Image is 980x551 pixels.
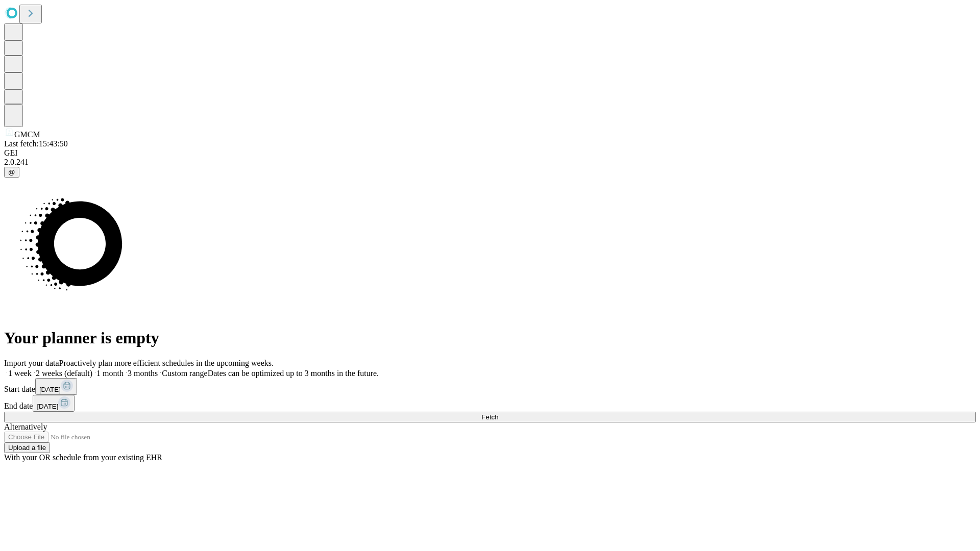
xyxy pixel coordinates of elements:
[208,369,379,378] span: Dates can be optimized up to 3 months in the future.
[4,139,68,148] span: Last fetch: 15:43:50
[4,158,976,167] div: 2.0.241
[4,395,976,412] div: End date
[14,130,40,139] span: GMCM
[128,369,158,378] span: 3 months
[162,369,207,378] span: Custom range
[96,369,124,378] span: 1 month
[4,378,976,395] div: Start date
[35,378,77,395] button: [DATE]
[4,359,59,367] span: Import your data
[37,403,58,410] span: [DATE]
[4,453,162,462] span: With your OR schedule from your existing EHR
[8,369,32,378] span: 1 week
[4,422,47,431] span: Alternatively
[33,395,75,412] button: [DATE]
[481,413,498,421] span: Fetch
[4,412,976,422] button: Fetch
[39,386,61,393] span: [DATE]
[4,148,976,158] div: GEI
[36,369,92,378] span: 2 weeks (default)
[4,442,50,453] button: Upload a file
[4,329,976,347] h1: Your planner is empty
[8,168,15,176] span: @
[59,359,274,367] span: Proactively plan more efficient schedules in the upcoming weeks.
[4,167,19,178] button: @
